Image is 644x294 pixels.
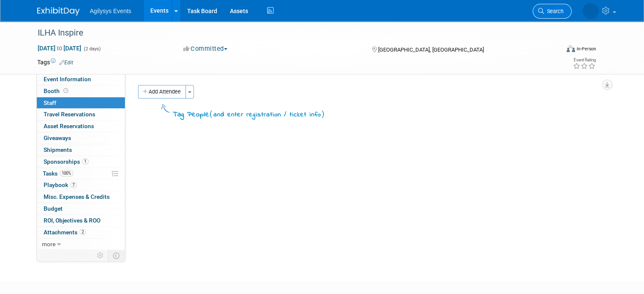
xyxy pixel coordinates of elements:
span: ) [321,110,325,118]
span: more [42,241,55,247]
a: Travel Reservations [37,109,125,120]
span: ROI, Objectives & ROO [44,217,100,224]
span: Giveaways [44,135,71,141]
a: Booth [37,85,125,97]
span: Misc. Expenses & Credits [44,193,110,200]
span: Budget [44,205,63,212]
span: 7 [70,182,77,188]
img: Format-Inperson.png [567,45,575,52]
a: Tasks100% [37,168,125,179]
td: Tags [37,58,73,66]
a: Edit [59,60,73,66]
img: Jen Reeves [583,3,599,19]
td: Personalize Event Tab Strip [93,250,108,261]
span: [DATE] [DATE] [37,44,82,52]
span: Asset Reservations [44,123,94,129]
td: Toggle Event Tabs [108,250,125,261]
a: Sponsorships1 [37,156,125,168]
span: Tasks [43,170,73,177]
a: Misc. Expenses & Credits [37,191,125,203]
span: Booth [44,88,70,94]
span: 1 [82,158,88,165]
button: Add Attendee [138,85,186,99]
img: ExhibitDay [37,7,80,16]
span: Sponsorships [44,158,88,165]
a: Staff [37,97,125,109]
span: Event Information [44,76,91,82]
a: Search [533,4,572,19]
span: to [55,45,64,52]
span: Shipments [44,146,72,153]
a: Attachments2 [37,227,125,238]
span: Staff [44,99,56,106]
span: Attachments [44,229,86,236]
a: Giveaways [37,132,125,144]
span: (2 days) [83,46,101,52]
button: Committed [180,44,231,53]
a: Budget [37,203,125,214]
div: ILHA Inspire [35,25,549,41]
span: Playbook [44,181,77,188]
span: Search [544,8,564,14]
div: Event Rating [573,58,596,62]
div: Event Format [514,44,596,57]
a: Asset Reservations [37,121,125,132]
span: 100% [60,170,73,176]
span: ( [210,110,213,118]
span: Booth not reserved yet [62,88,70,94]
a: Event Information [37,74,125,85]
div: In-Person [576,46,596,52]
span: Travel Reservations [44,111,95,118]
span: and enter registration / ticket info [213,110,321,119]
a: Shipments [37,144,125,156]
a: ROI, Objectives & ROO [37,215,125,226]
span: 2 [80,229,86,235]
span: [GEOGRAPHIC_DATA], [GEOGRAPHIC_DATA] [378,47,484,53]
a: more [37,239,125,250]
a: Playbook7 [37,179,125,191]
span: Agilysys Events [90,8,131,14]
div: Tag People [173,109,325,120]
